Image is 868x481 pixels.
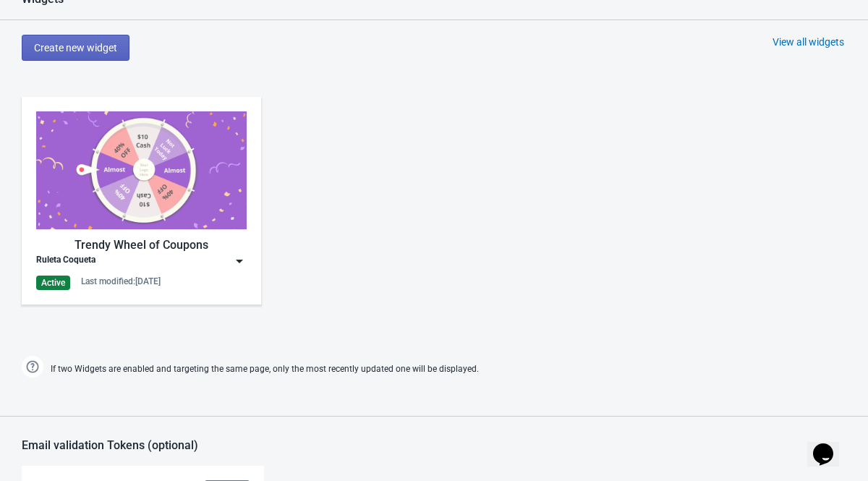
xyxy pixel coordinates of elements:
span: Create new widget [34,42,117,54]
div: Trendy Wheel of Coupons [36,237,247,254]
div: Active [36,276,70,290]
button: Create new widget [22,35,129,61]
img: dropdown.png [232,254,247,268]
div: View all widgets [773,35,844,49]
span: If two Widgets are enabled and targeting the same page, only the most recently updated one will b... [51,357,479,381]
div: Ruleta Coqueta [36,254,95,268]
div: Last modified: [DATE] [81,276,161,287]
iframe: chat widget [807,423,854,467]
img: trendy_game.png [36,111,247,229]
img: help.png [22,356,43,378]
